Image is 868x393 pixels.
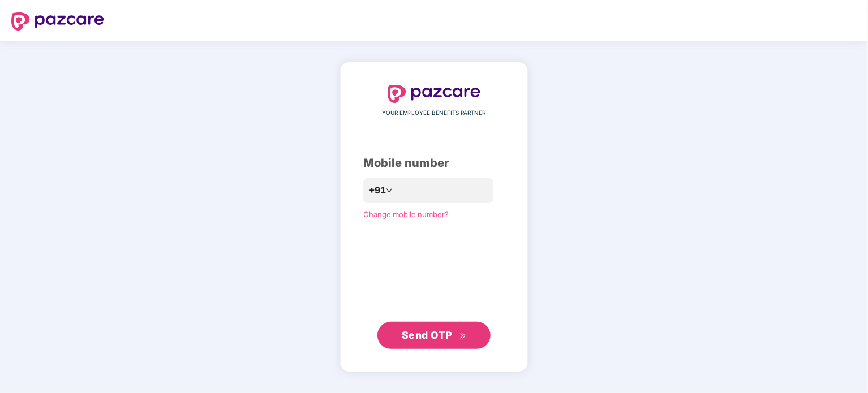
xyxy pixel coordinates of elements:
[402,329,452,341] span: Send OTP
[386,187,393,194] span: down
[459,332,467,340] span: double-right
[369,183,386,197] span: +91
[383,109,486,118] span: YOUR EMPLOYEE BENEFITS PARTNER
[388,85,480,103] img: logo
[377,322,491,349] button: Send OTPdouble-right
[363,154,505,172] div: Mobile number
[11,12,104,31] img: logo
[363,210,449,219] a: Change mobile number?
